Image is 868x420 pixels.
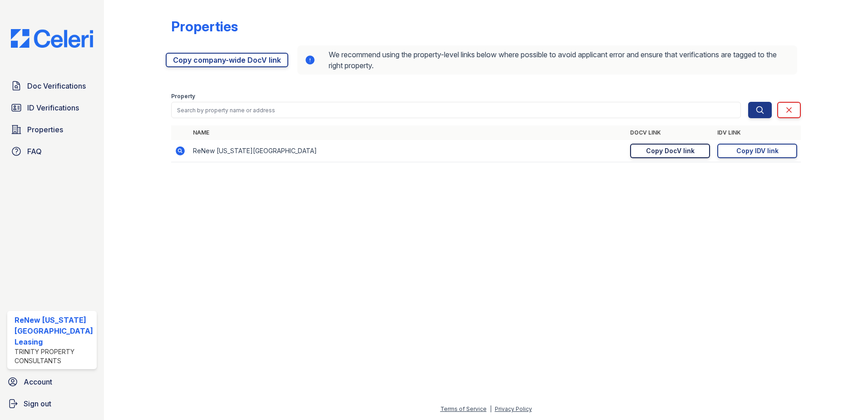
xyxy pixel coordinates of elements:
div: Properties [171,18,238,35]
a: Copy IDV link [717,144,797,158]
span: ID Verifications [27,102,79,113]
img: CE_Logo_Blue-a8612792a0a2168367f1c8372b55b34899dd931a85d93a1a3d3e32e68fde9ad4.png [4,29,100,48]
th: IDV Link [714,125,801,140]
span: Doc Verifications [27,80,86,91]
th: DocV Link [626,125,714,140]
div: | [490,405,492,412]
div: Copy DocV link [646,146,695,155]
a: Terms of Service [440,405,487,412]
span: FAQ [27,146,42,157]
label: Property [171,93,195,100]
a: Copy company-wide DocV link [166,53,288,67]
a: Sign out [4,395,100,413]
a: Account [4,373,100,391]
a: ID Verifications [7,99,97,117]
th: Name [189,125,627,140]
a: Copy DocV link [630,144,710,158]
a: FAQ [7,142,97,160]
div: Trinity Property Consultants [15,347,93,365]
span: Account [24,376,52,387]
div: ReNew [US_STATE][GEOGRAPHIC_DATA] Leasing [15,315,93,347]
div: We recommend using the property-level links below where possible to avoid applicant error and ens... [297,45,798,75]
span: Sign out [24,398,51,409]
input: Search by property name or address [171,102,741,118]
a: Privacy Policy [495,405,532,412]
span: Properties [27,124,63,135]
div: Copy IDV link [736,146,779,155]
a: Properties [7,120,97,139]
a: Doc Verifications [7,77,97,95]
td: ReNew [US_STATE][GEOGRAPHIC_DATA] [189,140,627,162]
